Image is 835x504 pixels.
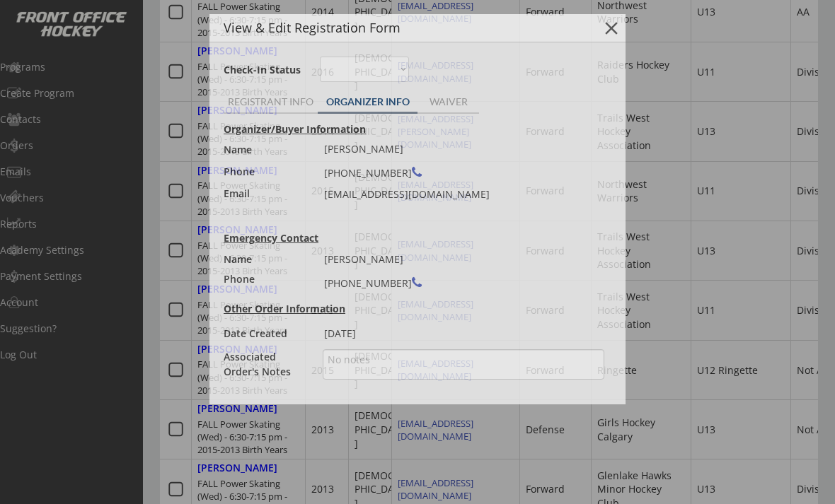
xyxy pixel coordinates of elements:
[417,97,479,107] div: WAIVER
[224,21,576,34] div: View & Edit Registration Form
[224,65,304,75] div: Check-In Status
[224,324,309,344] div: Date Created
[324,250,595,295] div: [PERSON_NAME] [PHONE_NUMBER]
[224,233,332,243] div: Emergency Contact
[224,124,618,134] div: Organizer/Buyer Information
[324,139,595,204] div: [PERSON_NAME] [PHONE_NUMBER] [EMAIL_ADDRESS][DOMAIN_NAME]
[324,324,595,344] div: [DATE]
[224,97,318,107] div: REGISTRANT INFO
[224,139,309,226] div: Name Phone Email
[224,250,309,289] div: Name Phone
[224,349,309,379] div: Associated Order's Notes
[601,18,622,39] button: close
[318,97,417,107] div: ORGANIZER INFO
[224,304,618,314] div: Other Order Information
